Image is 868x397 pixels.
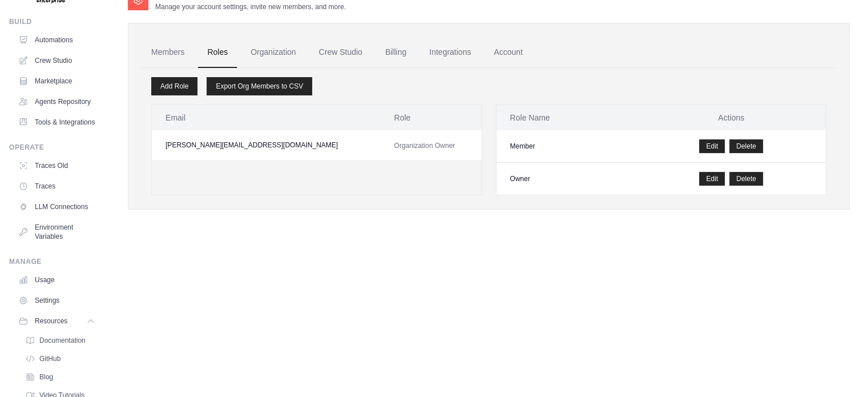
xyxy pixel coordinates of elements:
[21,332,100,348] a: Documentation
[9,143,100,152] div: Operate
[142,37,193,68] a: Members
[496,130,637,163] td: Member
[151,77,197,95] a: Add Role
[21,369,100,385] a: Blog
[14,93,100,111] a: Agents Repository
[39,336,86,345] span: Documentation
[21,351,100,367] a: GitHub
[35,316,67,326] span: Resources
[152,105,380,130] th: Email
[14,218,100,246] a: Environment Variables
[14,72,100,90] a: Marketplace
[14,198,100,216] a: LLM Connections
[310,37,372,68] a: Crew Studio
[14,271,100,289] a: Usage
[198,37,237,68] a: Roles
[699,172,725,186] a: Edit
[14,291,100,310] a: Settings
[636,105,826,130] th: Actions
[376,37,415,68] a: Billing
[729,172,763,186] button: Delete
[420,37,480,68] a: Integrations
[729,139,763,153] button: Delete
[241,37,305,68] a: Organization
[394,142,455,150] span: Organization Owner
[14,113,100,131] a: Tools & Integrations
[39,354,60,363] span: GitHub
[9,257,100,266] div: Manage
[14,31,100,49] a: Automations
[14,157,100,175] a: Traces Old
[152,130,380,160] td: [PERSON_NAME][EMAIL_ADDRESS][DOMAIN_NAME]
[155,2,346,11] p: Manage your account settings, invite new members, and more.
[14,177,100,195] a: Traces
[14,312,100,330] button: Resources
[14,51,100,70] a: Crew Studio
[496,163,637,195] td: Owner
[496,105,637,130] th: Role Name
[9,17,100,26] div: Build
[39,372,53,382] span: Blog
[699,139,725,153] a: Edit
[207,77,312,95] a: Export Org Members to CSV
[485,37,532,68] a: Account
[380,105,481,130] th: Role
